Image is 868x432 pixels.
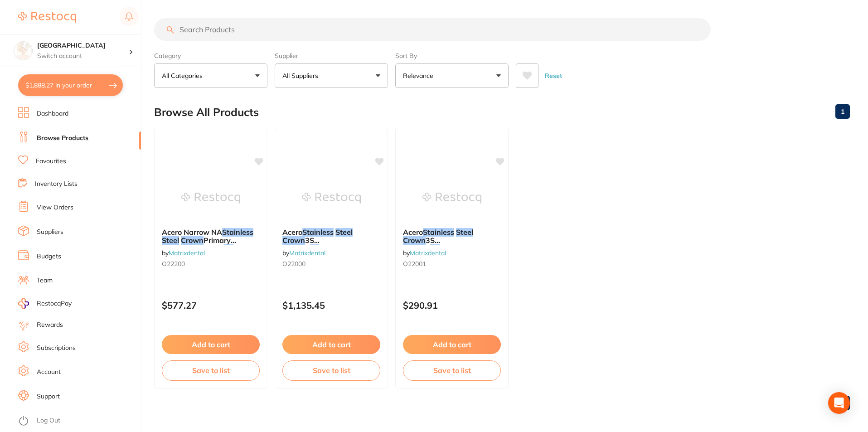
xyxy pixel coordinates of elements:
[403,236,440,253] span: 3S Primary
[282,71,322,80] p: All Suppliers
[233,244,266,253] span: (120/pcs)
[154,52,267,60] label: Category
[403,71,437,80] p: Relevance
[37,392,60,401] a: Support
[181,175,240,221] img: Acero Narrow NA Stainless Steel Crown Primary Molar Kit (120/pcs)
[440,244,468,253] span: (48/pcs)
[275,52,388,60] label: Supplier
[395,52,509,60] label: Sort By
[18,12,76,23] img: Restocq Logo
[310,244,319,253] em: Kit
[18,298,72,309] a: RestocqPay
[162,300,260,311] p: $577.27
[282,360,380,380] button: Save to list
[18,7,76,28] a: Restocq Logo
[403,300,501,311] p: $290.91
[154,63,267,88] button: All Categories
[37,299,72,308] span: RestocqPay
[37,52,129,61] p: Switch account
[37,203,73,212] a: View Orders
[282,228,380,245] b: Acero Stainless Steel Crown 3S Primary Kit (240/pcs)
[542,63,565,88] button: Reset
[37,252,61,261] a: Budgets
[282,228,302,237] span: Acero
[289,249,325,257] a: Matrixdental
[282,300,380,311] p: $1,135.45
[275,63,388,88] button: All Suppliers
[162,236,179,245] em: Steel
[403,360,501,380] button: Save to list
[162,71,206,80] p: All Categories
[302,175,361,221] img: Acero Stainless Steel Crown 3S Primary Kit (240/pcs)
[18,414,138,428] button: Log Out
[154,106,259,119] h2: Browse All Products
[335,228,353,237] em: Steel
[162,249,205,257] span: by
[828,392,850,414] div: Open Intercom Messenger
[430,244,440,253] em: Kit
[18,298,29,309] img: RestocqPay
[282,335,380,354] button: Add to cart
[282,249,325,257] span: by
[410,249,446,257] a: Matrixdental
[37,109,68,118] a: Dashboard
[422,175,481,221] img: Acero Stainless Steel Crown 3S Primary Kit (48/pcs)
[37,276,53,285] a: Team
[456,228,473,237] em: Steel
[162,360,260,380] button: Save to list
[18,74,123,96] button: $1,888.27 in your order
[37,320,63,330] a: Rewards
[162,228,222,237] span: Acero Narrow NA
[423,228,454,237] em: Stainless
[403,335,501,354] button: Add to cart
[37,344,76,353] a: Subscriptions
[395,63,509,88] button: Relevance
[222,228,253,237] em: Stainless
[282,260,305,268] span: O22000
[403,236,426,245] em: Crown
[224,244,233,253] em: Kit
[169,249,205,257] a: Matrixdental
[37,41,129,50] h4: Lakes Boulevard Dental
[403,260,426,268] span: O22001
[835,102,850,121] a: 1
[37,416,60,425] a: Log Out
[403,228,423,237] span: Acero
[14,42,32,60] img: Lakes Boulevard Dental
[37,134,88,143] a: Browse Products
[162,335,260,354] button: Add to cart
[319,244,352,253] span: (240/pcs)
[36,157,66,166] a: Favourites
[162,236,236,253] span: Primary [MEDICAL_DATA]
[403,228,501,245] b: Acero Stainless Steel Crown 3S Primary Kit (48/pcs)
[37,228,63,237] a: Suppliers
[162,260,185,268] span: O22200
[302,228,334,237] em: Stainless
[154,18,711,41] input: Search Products
[35,180,78,189] a: Inventory Lists
[162,228,260,245] b: Acero Narrow NA Stainless Steel Crown Primary Molar Kit (120/pcs)
[181,236,204,245] em: Crown
[282,236,305,245] em: Crown
[282,236,320,253] span: 3S Primary
[37,368,61,377] a: Account
[403,249,446,257] span: by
